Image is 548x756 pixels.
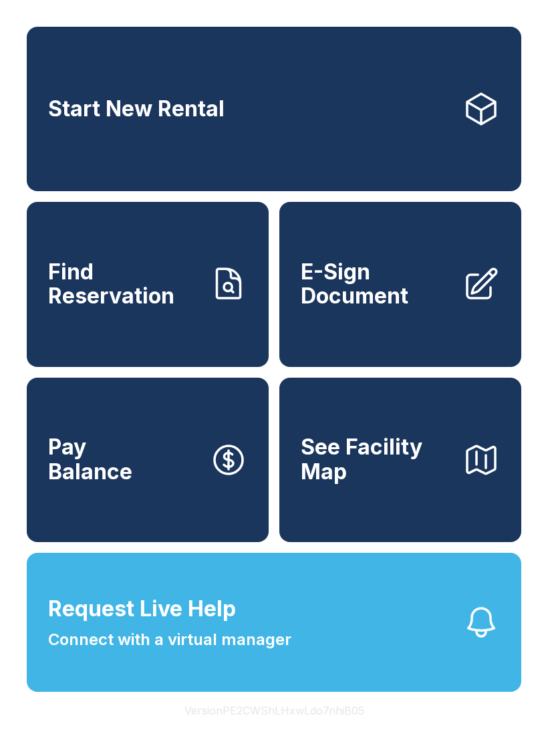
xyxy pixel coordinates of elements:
a: Find Reservation [27,202,269,366]
button: VersionPE2CWShLHxwLdo7nhiB05 [174,692,375,729]
button: Request Live HelpConnect with a virtual manager [27,553,521,692]
span: Request Live Help [48,593,236,625]
span: Find Reservation [48,260,199,309]
a: E-Sign Document [279,202,521,366]
button: See Facility Map [279,378,521,542]
span: E-Sign Document [301,260,452,309]
span: Pay Balance [48,435,132,484]
span: Connect with a virtual manager [48,628,291,652]
a: Start New Rental [27,27,521,191]
a: PayBalance [27,378,269,542]
span: Start New Rental [48,97,225,122]
span: See Facility Map [301,435,452,484]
